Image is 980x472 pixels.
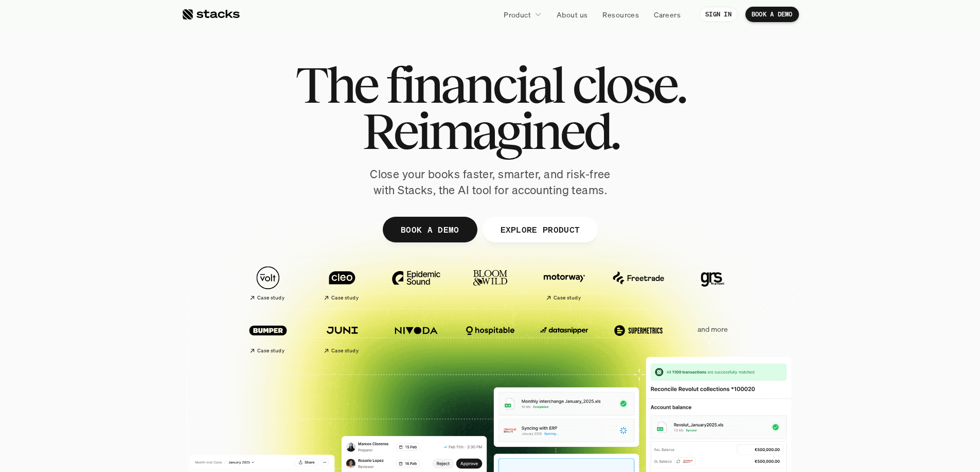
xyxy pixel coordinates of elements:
a: About us [550,5,594,24]
span: Reimagined. [362,108,618,154]
a: Careers [648,5,687,24]
span: financial [386,62,563,108]
p: EXPLORE PRODUCT [500,222,580,237]
h2: Case study [257,348,284,354]
h2: Case study [331,295,359,301]
p: Careers [654,9,681,20]
span: The [295,62,377,108]
h2: Case study [257,295,284,301]
p: About us [557,9,587,20]
a: BOOK A DEMO [382,217,477,242]
p: BOOK A DEMO [752,11,793,18]
a: SIGN IN [699,7,738,22]
h2: Case study [554,295,581,301]
h2: Case study [331,348,359,354]
a: Case study [310,313,374,358]
p: BOOK A DEMO [400,222,459,237]
p: Resources [602,9,639,20]
a: EXPLORE PRODUCT [482,217,598,242]
a: Case study [532,261,596,306]
p: Product [504,9,531,20]
a: Resources [596,5,645,24]
a: Case study [310,261,374,306]
a: BOOK A DEMO [745,7,799,22]
p: SIGN IN [705,11,732,18]
p: Close your books faster, smarter, and risk-free with Stacks, the AI tool for accounting teams. [362,166,619,198]
p: and more [681,325,744,334]
a: Case study [236,261,300,306]
span: close. [572,62,685,108]
a: Case study [236,313,300,358]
